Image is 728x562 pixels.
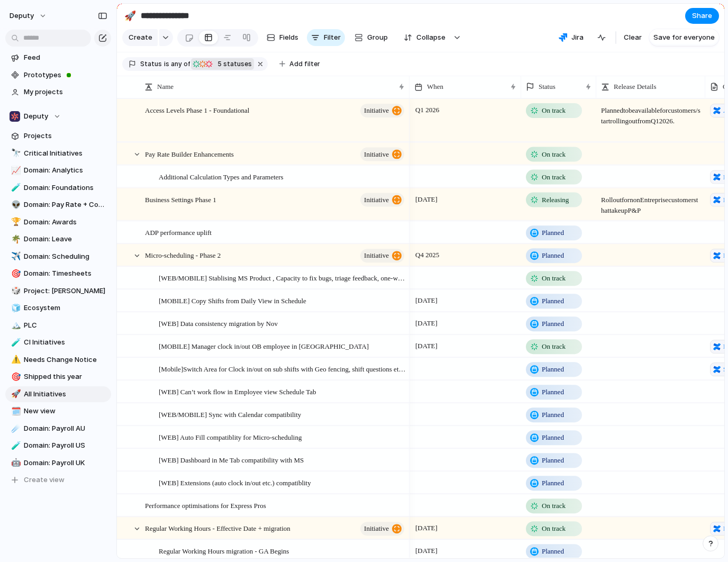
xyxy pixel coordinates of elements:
button: Save for everyone [649,29,719,46]
button: 🤖 [10,458,20,468]
span: Ecosystem [24,303,107,313]
span: Domain: Pay Rate + Compliance [24,200,107,210]
span: Roll out for non Entreprise customers that take up P&P [597,188,705,215]
button: 5 statuses [191,58,254,70]
span: [WEB/MOBILE] Stablising MS Product , Capacity to fix bugs, triage feedback, one-way rollout etc. [159,271,406,284]
span: Pay Rate Builder Enhancements [145,147,234,159]
div: ⚠️ [11,353,19,366]
button: Deputy [5,108,111,124]
span: Planned [542,319,564,329]
span: Jira [571,32,584,43]
div: 🗓️ [11,405,19,418]
button: Jira [554,30,588,46]
span: Save for everyone [653,32,715,43]
span: On track [542,341,566,352]
button: 🚀 [10,389,20,400]
a: ☄️Domain: Payroll AU [5,421,111,437]
div: 🤖 [11,457,19,469]
a: ✈️Domain: Scheduling [5,249,111,265]
span: [DATE] [413,522,440,534]
span: Status [539,81,556,92]
span: PLC [24,320,107,331]
button: Group [349,29,393,46]
span: Create [129,32,152,43]
span: Project: [PERSON_NAME] [24,286,107,296]
a: 🗓️New view [5,403,111,419]
span: Release Details [614,81,657,92]
a: 🔭Critical Initiatives [5,146,111,161]
button: 🎲 [10,286,20,296]
span: Filter [324,32,341,43]
span: [DATE] [413,317,440,330]
a: Feed [5,50,111,66]
a: 🧪Domain: Foundations [5,180,111,196]
a: 🧪Domain: Payroll US [5,438,111,454]
span: Planned [542,478,564,488]
a: 📈Domain: Analytics [5,162,111,178]
div: 🧪 [11,337,19,349]
button: 🏔️ [10,320,20,331]
span: Add filter [289,59,320,69]
span: On track [542,105,566,116]
span: Q4 2025 [413,249,442,261]
span: Deputy [24,111,48,122]
button: deputy [5,7,52,24]
span: Access Levels Phase 1 - Foundational [145,104,249,116]
span: Feed [24,52,107,63]
button: 🏆 [10,217,20,228]
button: ✈️ [10,251,20,262]
span: [WEB] Extensions (auto clock in/out etc.) compatiblity [159,476,311,488]
a: Projects [5,128,111,144]
a: 🚀All Initiatives [5,386,111,402]
span: New view [24,406,107,416]
span: Needs Change Notice [24,355,107,365]
span: initiative [364,147,389,161]
span: Name [157,81,174,92]
span: Domain: Payroll UK [24,458,107,468]
span: Additional Calculation Types and Parameters [159,170,284,182]
span: Critical Initiatives [24,148,107,159]
span: [MOBILE] Manager clock in/out OB employee in [GEOGRAPHIC_DATA] [159,340,369,352]
div: 🎲Project: [PERSON_NAME] [5,283,111,299]
a: ⚠️Needs Change Notice [5,352,111,368]
span: Planned [542,296,564,306]
div: 🧪 [11,440,19,452]
button: Fields [262,29,303,46]
a: Prototypes [5,67,111,83]
span: initiative [364,103,389,118]
span: initiative [364,521,389,536]
button: Add filter [273,57,326,71]
div: 🔭 [11,147,19,159]
span: Prototypes [24,70,107,80]
span: initiative [364,248,389,263]
button: 🧪 [10,440,20,451]
a: 🧊Ecosystem [5,300,111,316]
button: 📈 [10,165,20,176]
div: ☄️ [11,422,19,434]
button: 👽 [10,200,20,210]
span: Create view [24,475,65,485]
button: ☄️ [10,423,20,434]
span: Domain: Payroll AU [24,423,107,434]
span: Projects [24,131,107,141]
div: 🏆 [11,216,19,228]
span: On track [542,171,566,182]
span: Domain: Analytics [24,165,107,176]
div: 🚀 [124,8,136,23]
span: Domain: Leave [24,234,107,244]
span: Regular Working Hours migration - GA Begins [159,545,289,557]
button: Collapse [397,29,451,46]
span: Share [692,11,712,21]
div: 🌴Domain: Leave [5,231,111,247]
span: Shipped this year [24,371,107,382]
span: Domain: Scheduling [24,251,107,262]
button: 🎯 [10,268,20,279]
a: 🏔️PLC [5,318,111,333]
button: ⚠️ [10,355,20,365]
button: initiative [360,522,404,536]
